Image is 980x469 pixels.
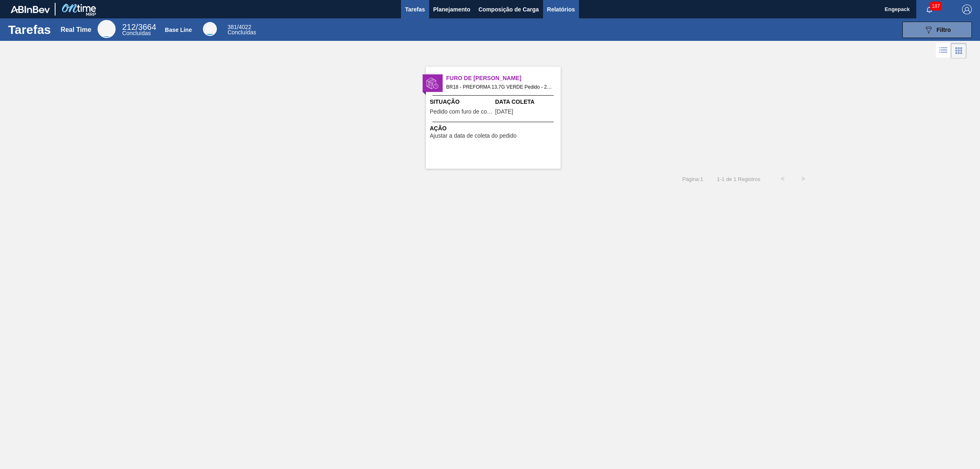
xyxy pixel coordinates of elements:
img: Logout [962,4,972,14]
div: Visão em Cards [951,43,967,58]
span: / 3664 [122,22,156,31]
div: Base Line [227,25,256,35]
span: 187 [930,2,942,11]
img: status [426,77,439,89]
div: Real Time [60,26,91,33]
span: Situação [430,98,493,106]
span: Pedido com furo de coleta [430,109,493,115]
span: 14/08/2025 [495,109,513,115]
button: > [793,169,813,189]
span: 212 [122,22,136,31]
div: Real Time [98,20,116,38]
img: TNhmsLtSVTkK8tSr43FrP2fwEKptu5GPRR3wAAAABJRU5ErkJggg== [11,6,50,13]
span: 381 [227,24,237,30]
span: Página : 1 [682,176,703,182]
span: Relatórios [547,4,575,14]
span: Furo de Coleta [446,74,561,83]
span: Composição de Carga [479,4,539,14]
span: Tarefas [405,4,425,14]
div: Real Time [122,24,156,36]
span: Concluídas [227,29,256,36]
button: Filtro [902,22,972,38]
span: Planejamento [433,4,470,14]
div: Base Line [203,22,217,36]
div: Base Line [165,27,192,33]
h1: Tarefas [8,25,51,34]
button: < [773,169,793,189]
span: 1 - 1 de 1 Registros [715,176,760,182]
span: Concluídas [122,30,151,36]
button: Notificações [916,4,942,15]
span: Ajustar a data de coleta do pedido [430,133,517,139]
span: Ação [430,124,559,133]
span: / 4022 [227,24,251,30]
span: Data Coleta [495,98,559,106]
div: Visão em Lista [936,43,951,58]
span: BR18 - PREFORMA 13,7G VERDE Pedido - 2004361 [446,83,554,92]
span: Filtro [937,27,951,33]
